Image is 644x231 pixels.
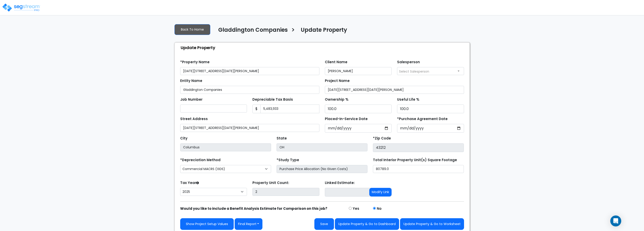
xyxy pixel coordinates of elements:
label: *Zip Code [373,136,391,141]
button: Final Report [235,218,263,230]
span: Select Salesperson [399,69,429,74]
button: Update Property & Go to Dashboard [335,218,399,230]
label: Salesperson [397,60,420,65]
label: Depreciable Tax Basis [252,97,293,102]
label: Tax Year [180,180,199,186]
div: Update Property [177,43,470,52]
label: Ownership % [325,97,349,102]
label: Placed-In-Service Date [325,116,368,122]
input: Street Address [180,124,319,132]
a: Back To Home [174,24,210,35]
label: City [180,136,187,141]
label: Job Number [180,97,203,102]
input: Purchase Date [397,124,464,133]
input: Property Name [180,67,319,75]
label: No [377,206,382,211]
input: total square foot [373,165,464,173]
a: Gladdington Companies [215,27,288,36]
label: Project Name [325,78,350,84]
a: Update Property [297,27,347,36]
button: Save [314,218,334,230]
input: Client Name [325,67,392,75]
label: Entity Name [180,78,202,84]
label: Street Address [180,116,208,122]
input: Ownership [325,105,392,113]
h3: > [291,26,295,35]
h4: Gladdington Companies [218,27,288,34]
label: Yes [353,206,359,211]
label: Useful Life % [397,97,419,102]
label: Linked Estimate: [325,180,355,186]
h4: Update Property [301,27,347,34]
label: Client Name [325,60,347,65]
input: Project Name [325,86,464,94]
input: 0.00 [260,105,319,113]
label: State [277,136,287,141]
button: Modify Link [369,188,392,197]
img: logo_pro_r.png [2,3,41,12]
label: *Purchase Agreement Date [397,116,448,122]
a: Show Project Setup Values [180,218,234,230]
label: *Study Type [277,157,299,163]
input: Depreciation [397,105,464,113]
span: $ [252,105,261,113]
label: Property Unit Count: [252,180,289,186]
label: *Depreciation Method [180,157,221,163]
strong: Would you like to include a Benefit Analysis Estimate for Comparison on this job? [180,206,327,211]
input: Building Count [252,188,319,196]
label: Total Interior Property Unit(s) Square Footage [373,157,457,163]
input: Entity Name [180,86,319,94]
button: Update Property & Go to Worksheet [400,218,464,230]
label: *Property Name [180,60,210,65]
div: Open Intercom Messenger [610,215,621,226]
input: Zip Code [373,143,464,152]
